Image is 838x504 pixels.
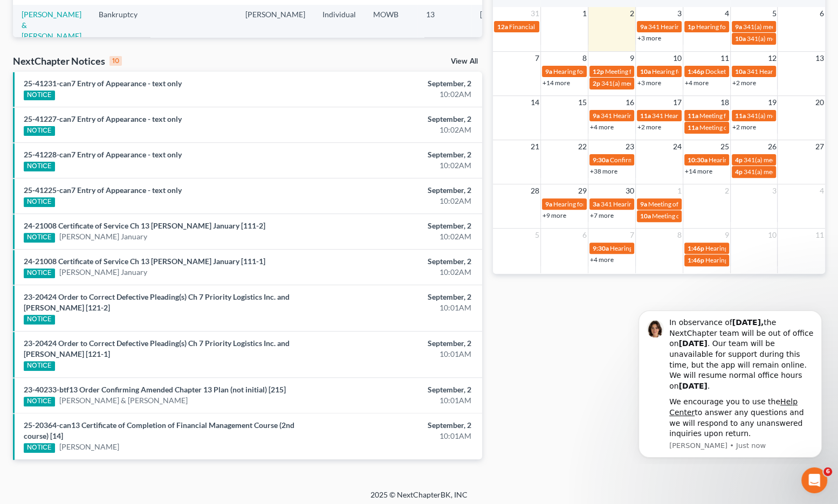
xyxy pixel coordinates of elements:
span: 11a [640,112,651,120]
div: September, 2 [329,78,471,89]
span: 22 [577,140,588,153]
span: Hearing for [705,244,738,252]
span: 11a [688,123,698,132]
a: View All [451,58,478,65]
a: 23-20424 Order to Correct Defective Pleading(s) Ch 7 Priority Logistics Inc. and [PERSON_NAME] [1... [24,292,290,312]
span: 23 [624,140,635,153]
span: 1:46p [688,244,704,252]
span: 6 [819,7,825,20]
span: 11a [688,112,698,120]
span: 341(a) meeting for [PERSON_NAME] [601,79,705,87]
div: 10:01AM [329,395,471,406]
span: 2 [629,7,635,20]
span: 9a [640,200,647,208]
a: +4 more [590,123,614,131]
span: Meeting for [PERSON_NAME] [699,112,784,120]
div: September, 2 [329,256,471,267]
span: 16 [624,96,635,109]
a: +4 more [590,256,614,264]
a: [PERSON_NAME] & [PERSON_NAME] [59,395,188,406]
span: Confirmation Hearing for [PERSON_NAME] [610,156,733,164]
span: 11 [814,229,825,241]
div: NextChapter Notices [13,54,122,67]
span: 341 Hearing for [PERSON_NAME] [652,112,748,120]
span: Meeting of Creditors for [PERSON_NAME] [652,212,772,220]
span: 13 [814,52,825,65]
span: 27 [814,140,825,153]
td: Bankruptcy [90,5,157,46]
a: [PERSON_NAME] January [59,231,147,242]
span: 10a [640,212,651,220]
div: NOTICE [24,443,55,453]
div: 10 [109,56,122,66]
iframe: Intercom notifications message [622,301,838,464]
span: 8 [676,229,683,241]
span: 9a [640,23,647,31]
span: Hearing for [PERSON_NAME] [553,200,637,208]
span: Meeting of Creditors for [PERSON_NAME] [648,200,768,208]
span: 14 [530,96,540,109]
div: 10:02AM [329,267,471,278]
span: 5 [534,229,540,241]
a: 23-40233-btf13 Order Confirming Amended Chapter 13 Plan (not initial) [215] [24,385,286,394]
span: 9 [629,52,635,65]
span: 12 [766,52,777,65]
span: Financial Management for [PERSON_NAME] [509,23,635,31]
span: 341 Hearing for [PERSON_NAME] [601,112,697,120]
a: +3 more [637,79,661,87]
div: September, 2 [329,220,471,231]
span: 341 Hearing for [PERSON_NAME] & [PERSON_NAME] [648,23,802,31]
span: 4 [724,7,730,20]
a: [PERSON_NAME] & [PERSON_NAME] [22,10,81,40]
a: +4 more [685,79,709,87]
a: +2 more [732,79,756,87]
span: 15 [577,96,588,109]
div: 10:02AM [329,125,471,135]
span: 30 [624,184,635,197]
div: 10:02AM [329,160,471,171]
div: NOTICE [24,315,55,325]
a: +2 more [637,123,661,131]
a: +7 more [590,211,614,219]
span: 3a [593,200,600,208]
a: +38 more [590,167,617,175]
span: 7 [534,52,540,65]
div: September, 2 [329,114,471,125]
span: 6 [823,467,832,476]
span: 28 [530,184,540,197]
span: 10 [766,229,777,241]
a: 25-41227-can7 Entry of Appearance - text only [24,114,182,123]
span: 19 [766,96,777,109]
a: 25-41225-can7 Entry of Appearance - text only [24,185,182,195]
span: Hearing for [705,256,738,264]
span: Meeting of Creditors for [PERSON_NAME] [699,123,819,132]
div: 10:01AM [329,431,471,441]
a: +2 more [732,123,756,131]
span: 9:30a [593,244,609,252]
span: 9:30a [593,156,609,164]
span: 26 [766,140,777,153]
td: [PHONE_NUMBER] [471,5,555,46]
span: 10a [735,34,746,43]
div: NOTICE [24,162,55,171]
span: 24 [672,140,683,153]
a: 25-41231-can7 Entry of Appearance - text only [24,79,182,88]
div: NOTICE [24,197,55,207]
td: MOWB [365,5,417,46]
span: 1 [676,184,683,197]
span: 4p [735,156,743,164]
span: 10a [640,67,651,75]
span: 20 [814,96,825,109]
span: 10 [672,52,683,65]
span: 21 [530,140,540,153]
span: 4 [819,184,825,197]
td: [PERSON_NAME] [237,5,314,46]
a: [PERSON_NAME] [59,441,119,452]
